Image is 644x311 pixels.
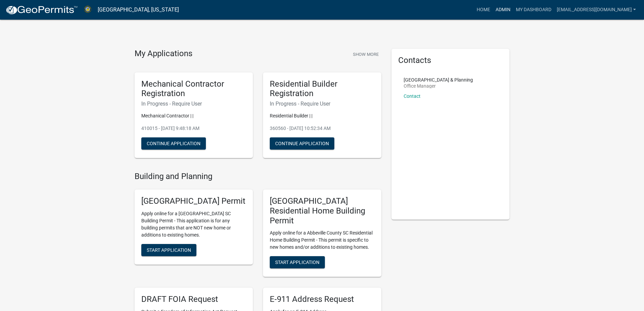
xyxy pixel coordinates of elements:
p: 410015 - [DATE] 9:48:18 AM [141,125,246,132]
h5: [GEOGRAPHIC_DATA] Permit [141,196,246,206]
a: Contact [404,93,421,99]
img: Abbeville County, South Carolina [83,5,92,14]
p: Residential Builder | | [270,112,375,119]
h6: In Progress - Require User [141,101,246,107]
button: Start Application [270,256,325,268]
button: Continue Application [270,137,334,150]
a: [EMAIL_ADDRESS][DOMAIN_NAME] [554,3,639,16]
a: Admin [493,3,513,16]
p: 360560 - [DATE] 10:52:34 AM [270,125,375,132]
a: [GEOGRAPHIC_DATA], [US_STATE] [98,4,179,16]
h5: DRAFT FOIA Request [141,294,246,304]
h6: In Progress - Require User [270,101,375,107]
span: Start Application [275,260,319,265]
p: Mechanical Contractor | | [141,112,246,119]
h4: My Applications [135,49,192,59]
h5: Mechanical Contractor Registration [141,79,246,99]
p: Apply online for a [GEOGRAPHIC_DATA] SC Building Permit - This application is for any building pe... [141,210,246,239]
p: Office Manager [404,84,473,88]
button: Continue Application [141,137,206,150]
h5: E-911 Address Request [270,294,375,304]
h5: Residential Builder Registration [270,79,375,99]
span: Start Application [147,247,191,252]
h4: Building and Planning [135,172,381,181]
p: [GEOGRAPHIC_DATA] & Planning [404,77,473,82]
a: Home [474,3,493,16]
button: Show More [350,49,381,60]
h5: [GEOGRAPHIC_DATA] Residential Home Building Permit [270,196,375,225]
a: My Dashboard [513,3,554,16]
button: Start Application [141,244,196,256]
p: Apply online for a Abbeville County SC Residential Home Building Permit - This permit is specific... [270,229,375,251]
h5: Contacts [398,55,503,65]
